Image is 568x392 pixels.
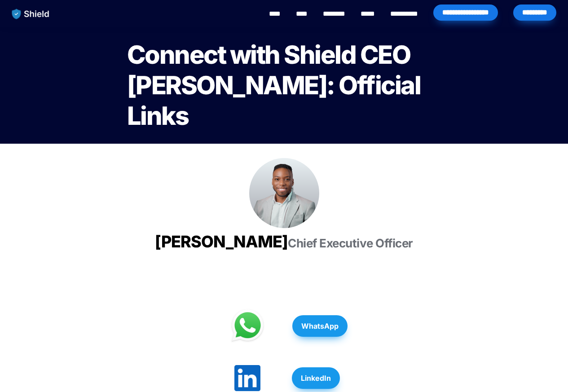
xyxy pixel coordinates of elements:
[292,367,340,389] button: LinkedIn
[292,315,348,337] button: WhatsApp
[155,232,288,251] span: [PERSON_NAME]
[288,236,413,250] span: Chief Executive Officer
[292,311,348,341] a: WhatsApp
[301,374,331,383] strong: LinkedIn
[301,322,339,330] strong: WhatsApp
[8,4,54,23] img: website logo
[127,40,425,131] span: Connect with Shield CEO [PERSON_NAME]: Official Links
